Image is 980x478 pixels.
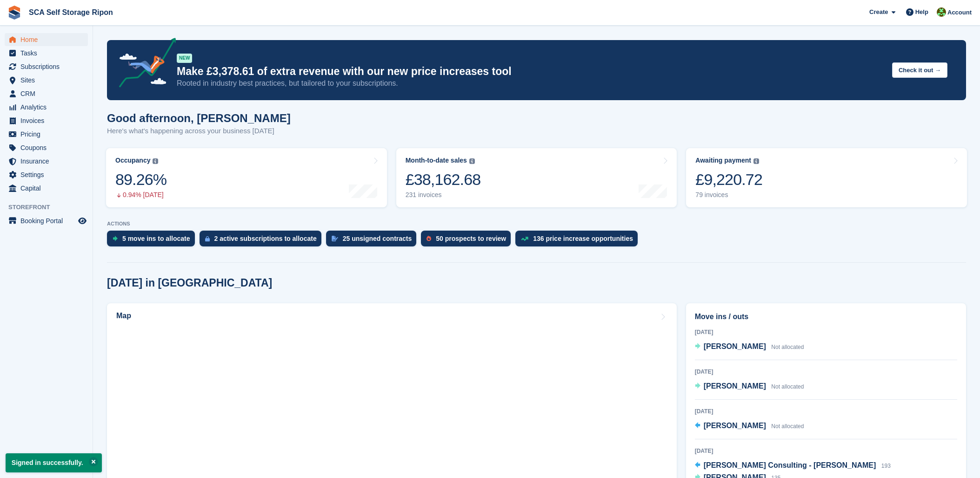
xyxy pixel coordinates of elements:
span: Storefront [8,203,93,212]
span: Pricing [20,128,76,141]
a: [PERSON_NAME] Not allocated [695,420,804,432]
p: Here's what's happening across your business [DATE] [107,126,291,137]
span: [PERSON_NAME] Consulting - [PERSON_NAME] [704,461,876,469]
span: Subscriptions [20,60,76,73]
a: [PERSON_NAME] Not allocated [695,341,804,353]
a: menu [5,214,88,227]
img: prospect-51fa495bee0391a8d652442698ab0144808aea92771e9ea1ae160a38d050c398.svg [427,236,431,241]
img: move_ins_to_allocate_icon-fdf77a2bb77ea45bf5b3d319d69a93e2d87916cf1d5bf7949dd705db3b84f3ca.svg [113,236,118,241]
span: Help [915,7,928,17]
span: 193 [881,463,891,469]
span: Home [20,33,76,46]
div: 79 invoices [695,191,762,199]
span: Create [869,7,888,17]
a: [PERSON_NAME] Consulting - [PERSON_NAME] 193 [695,460,891,472]
a: Month-to-date sales £38,162.68 231 invoices [396,148,677,207]
div: 231 invoices [406,191,481,199]
div: 89.26% [115,170,167,189]
div: 5 move ins to allocate [122,235,190,242]
a: Preview store [77,215,88,226]
div: 25 unsigned contracts [343,235,412,242]
a: SCA Self Storage Ripon [25,5,117,20]
a: 5 move ins to allocate [107,231,200,251]
span: Coupons [20,141,76,154]
img: icon-info-grey-7440780725fd019a000dd9b08b2336e03edf1995a4989e88bcd33f0948082b44.svg [153,158,158,164]
h2: Move ins / outs [695,311,957,322]
span: Not allocated [771,383,804,390]
h2: [DATE] in [GEOGRAPHIC_DATA] [107,277,272,289]
a: Awaiting payment £9,220.72 79 invoices [686,148,967,207]
span: Settings [20,168,76,181]
p: Signed in successfully. [6,453,102,472]
div: [DATE] [695,368,957,376]
span: Tasks [20,47,76,60]
div: 2 active subscriptions to allocate [214,235,317,242]
a: [PERSON_NAME] Not allocated [695,381,804,393]
p: Rooted in industry best practices, but tailored to your subscriptions. [177,78,885,89]
button: Check it out → [892,62,947,78]
a: menu [5,47,88,60]
span: [PERSON_NAME] [704,382,766,390]
div: 0.94% [DATE] [115,191,167,199]
span: Sites [20,74,76,87]
a: Occupancy 89.26% 0.94% [DATE] [106,148,387,207]
p: Make £3,378.61 of extra revenue with our new price increases tool [177,65,885,78]
span: Account [947,8,972,17]
a: menu [5,87,88,100]
h2: Map [116,312,131,320]
img: contract_signature_icon-13c848040528278c33f63329250d36e43548de30e8caae1d1a13099fd9432cc5.svg [332,236,338,241]
span: Booking Portal [20,214,76,227]
a: menu [5,114,88,127]
a: menu [5,101,88,114]
a: 25 unsigned contracts [326,231,421,251]
span: CRM [20,87,76,100]
img: price_increase_opportunities-93ffe204e8149a01c8c9dc8f82e8f89637d9d84a8eef4429ea346261dce0b2c0.svg [521,237,528,241]
div: NEW [177,54,192,63]
a: 2 active subscriptions to allocate [200,231,326,251]
span: Analytics [20,101,76,114]
div: [DATE] [695,328,957,336]
span: [PERSON_NAME] [704,342,766,350]
span: Not allocated [771,423,804,430]
span: Invoices [20,114,76,127]
p: ACTIONS [107,221,966,227]
h1: Good afternoon, [PERSON_NAME] [107,112,291,124]
img: Kelly Neesham [937,7,946,17]
div: Month-to-date sales [406,157,467,164]
img: icon-info-grey-7440780725fd019a000dd9b08b2336e03edf1995a4989e88bcd33f0948082b44.svg [753,158,759,164]
a: menu [5,60,88,73]
div: Occupancy [115,157,150,164]
a: menu [5,74,88,87]
div: [DATE] [695,447,957,455]
span: [PERSON_NAME] [704,422,766,430]
div: £9,220.72 [695,170,762,189]
img: active_subscription_to_allocate_icon-d502201f5373d7db506a760aba3b589e785aa758c864c3986d89f69b8ff3... [205,236,210,242]
div: [DATE] [695,407,957,416]
div: Awaiting payment [695,157,751,164]
a: 50 prospects to review [421,231,515,251]
a: menu [5,155,88,168]
a: menu [5,128,88,141]
span: Not allocated [771,344,804,350]
img: stora-icon-8386f47178a22dfd0bd8f6a31ec36ba5ce8667c1dd55bd0f319d3a0aa187defe.svg [7,6,21,20]
span: Capital [20,182,76,195]
a: menu [5,141,88,154]
div: 50 prospects to review [436,235,506,242]
img: price-adjustments-announcement-icon-8257ccfd72463d97f412b2fc003d46551f7dbcb40ab6d574587a9cd5c0d94... [111,38,176,91]
a: menu [5,33,88,46]
div: £38,162.68 [406,170,481,189]
a: menu [5,168,88,181]
div: 136 price increase opportunities [533,235,633,242]
span: Insurance [20,155,76,168]
img: icon-info-grey-7440780725fd019a000dd9b08b2336e03edf1995a4989e88bcd33f0948082b44.svg [469,158,475,164]
a: 136 price increase opportunities [515,231,642,251]
a: menu [5,182,88,195]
